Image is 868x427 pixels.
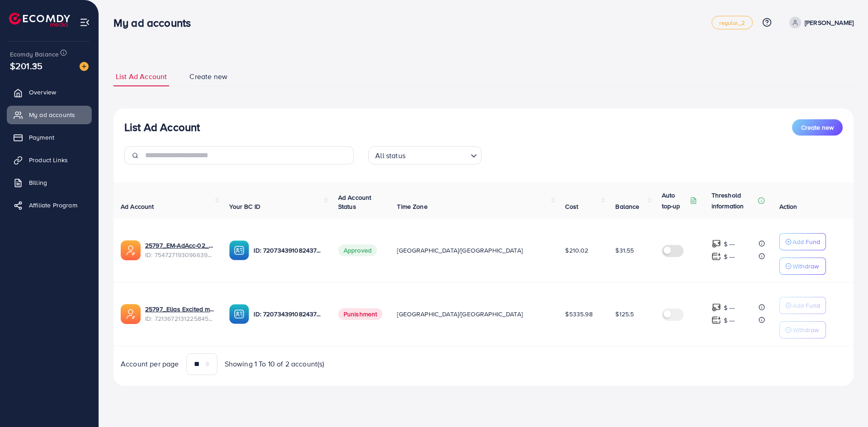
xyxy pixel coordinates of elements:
span: [GEOGRAPHIC_DATA]/[GEOGRAPHIC_DATA] [397,310,523,319]
span: $201.35 [10,59,42,72]
p: ID: 7207343910824378369 [254,245,323,256]
img: top-up amount [712,303,721,312]
a: [PERSON_NAME] [786,17,854,28]
a: 25797_Elias Excited media_1679944075357 [145,305,215,314]
img: ic-ba-acc.ded83a64.svg [229,304,249,324]
a: regular_2 [712,16,752,29]
p: Withdraw [793,261,819,272]
div: <span class='underline'>25797_EM-AdAcc-02_1757236227748</span></br>7547271930966392849 [145,241,215,259]
iframe: Chat [830,386,861,420]
span: Showing 1 To 10 of 2 account(s) [225,359,325,369]
span: Action [779,202,797,211]
span: ID: 7213672131225845762 [145,314,215,323]
p: $ --- [724,251,735,262]
span: Time Zone [397,202,427,211]
p: Withdraw [793,324,819,335]
span: Create new [801,123,834,132]
span: Your BC ID [229,202,260,211]
span: Ecomdy Balance [10,50,59,59]
a: Product Links [7,151,92,169]
span: regular_2 [719,20,745,26]
a: Payment [7,128,92,146]
input: Search for option [408,147,467,162]
h3: My ad accounts [113,16,198,29]
div: <span class='underline'>25797_Elias Excited media_1679944075357</span></br>7213672131225845762 [145,305,215,323]
span: Account per page [121,359,179,369]
p: $ --- [724,239,735,249]
span: $125.5 [615,310,634,319]
span: Balance [615,202,639,211]
img: top-up amount [712,239,721,249]
a: Billing [7,174,92,192]
span: $5335.98 [565,310,592,319]
a: My ad accounts [7,106,92,124]
span: Payment [29,133,54,142]
img: ic-ads-acc.e4c84228.svg [121,240,141,260]
button: Add Fund [779,233,826,250]
span: My ad accounts [29,110,75,119]
button: Withdraw [779,258,826,275]
p: Add Fund [793,236,820,247]
img: ic-ads-acc.e4c84228.svg [121,304,141,324]
img: top-up amount [712,252,721,261]
span: Overview [29,88,56,97]
p: $ --- [724,302,735,313]
span: List Ad Account [116,71,167,82]
img: image [80,62,89,71]
span: Create new [189,71,227,82]
p: $ --- [724,315,735,326]
p: [PERSON_NAME] [805,17,854,28]
button: Create new [792,119,843,136]
span: Affiliate Program [29,201,77,210]
span: All status [373,149,407,162]
img: logo [9,13,70,27]
h3: List Ad Account [124,121,200,134]
p: Auto top-up [662,190,688,211]
span: Ad Account [121,202,154,211]
img: menu [80,17,90,28]
span: Product Links [29,155,68,164]
span: Ad Account Status [338,193,372,211]
span: Billing [29,178,47,187]
button: Withdraw [779,321,826,338]
span: $210.02 [565,246,588,255]
button: Add Fund [779,297,826,314]
span: ID: 7547271930966392849 [145,250,215,259]
a: Affiliate Program [7,196,92,214]
a: Overview [7,83,92,101]
span: Punishment [338,308,383,320]
img: ic-ba-acc.ded83a64.svg [229,240,249,260]
span: $31.55 [615,246,634,255]
span: [GEOGRAPHIC_DATA]/[GEOGRAPHIC_DATA] [397,246,523,255]
span: Approved [338,244,377,256]
p: Add Fund [793,300,820,311]
a: 25797_EM-AdAcc-02_1757236227748 [145,241,215,250]
span: Cost [565,202,578,211]
p: Threshold information [712,190,756,211]
img: top-up amount [712,315,721,325]
p: ID: 7207343910824378369 [254,309,323,319]
div: Search for option [368,146,481,164]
